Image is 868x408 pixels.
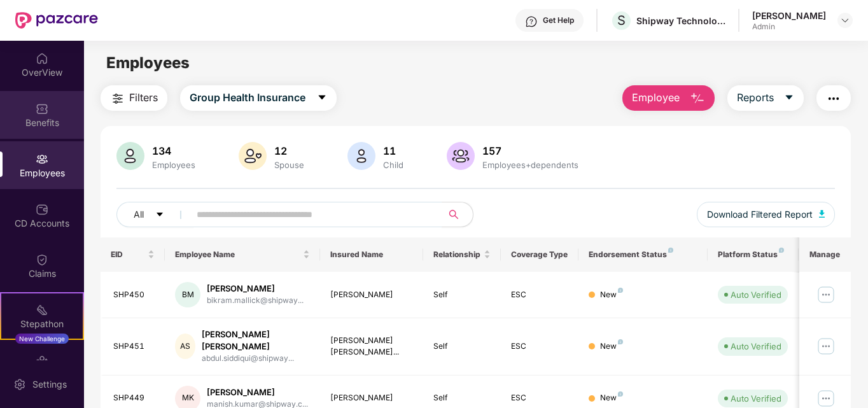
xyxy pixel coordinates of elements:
[826,91,841,106] img: svg+xml;base64,PHN2ZyB4bWxucz0iaHR0cDovL3d3dy53My5vcmcvMjAwMC9zdmciIHdpZHRoPSIyNCIgaGVpZ2h0PSIyNC...
[36,203,48,216] img: svg+xml;base64,PHN2ZyBpZD0iQ0RfQWNjb3VudHMiIGRhdGEtbmFtZT0iQ0QgQWNjb3VudHMiIHhtbG5zPSJodHRwOi8vd3...
[442,202,473,227] button: search
[784,92,794,104] span: caret-down
[13,378,26,391] img: svg+xml;base64,PHN2ZyBpZD0iU2V0dGluZy0yMHgyMCIgeG1sbnM9Imh0dHA6Ly93d3cudzMub3JnLzIwMDAvc3ZnIiB3aW...
[330,392,414,404] div: [PERSON_NAME]
[180,85,337,111] button: Group Health Insurancecaret-down
[511,289,568,301] div: ESC
[433,250,481,260] span: Relationship
[840,15,850,25] img: svg+xml;base64,PHN2ZyBpZD0iRHJvcGRvd24tMzJ4MzIiIHhtbG5zPSJodHRwOi8vd3d3LnczLm9yZy8yMDAwL3N2ZyIgd2...
[668,248,673,253] img: svg+xml;base64,PHN2ZyB4bWxucz0iaHR0cDovL3d3dy53My5vcmcvMjAwMC9zdmciIHdpZHRoPSI4IiBoZWlnaHQ9IjgiIH...
[501,237,578,272] th: Coverage Type
[480,144,581,157] div: 157
[433,341,491,353] div: Self
[511,392,568,404] div: ESC
[134,208,144,222] span: All
[207,283,304,295] div: [PERSON_NAME]
[543,15,574,25] div: Get Help
[618,339,623,344] img: svg+xml;base64,PHN2ZyB4bWxucz0iaHR0cDovL3d3dy53My5vcmcvMjAwMC9zdmciIHdpZHRoPSI4IiBoZWlnaHQ9IjgiIH...
[272,160,307,170] div: Spouse
[600,289,623,301] div: New
[113,341,155,353] div: SHP451
[36,304,48,316] img: svg+xml;base64,PHN2ZyB4bWxucz0iaHR0cDovL3d3dy53My5vcmcvMjAwMC9zdmciIHdpZHRoPSIyMSIgaGVpZ2h0PSIyMC...
[202,353,310,365] div: abdul.siddiqui@shipway...
[36,102,48,115] img: svg+xml;base64,PHN2ZyBpZD0iQmVuZWZpdHMiIHhtbG5zPSJodHRwOi8vd3d3LnczLm9yZy8yMDAwL3N2ZyIgd2lkdGg9Ij...
[155,210,164,220] span: caret-down
[618,391,623,397] img: svg+xml;base64,PHN2ZyB4bWxucz0iaHR0cDovL3d3dy53My5vcmcvMjAwMC9zdmciIHdpZHRoPSI4IiBoZWlnaHQ9IjgiIH...
[433,392,491,404] div: Self
[423,237,501,272] th: Relationship
[113,392,155,404] div: SHP449
[165,237,320,272] th: Employee Name
[36,52,48,65] img: svg+xml;base64,PHN2ZyBpZD0iSG9tZSIgeG1sbnM9Imh0dHA6Ly93d3cudzMub3JnLzIwMDAvc3ZnIiB3aWR0aD0iMjAiIG...
[727,85,804,111] button: Reportscaret-down
[320,237,424,272] th: Insured Name
[317,92,327,104] span: caret-down
[110,91,125,106] img: svg+xml;base64,PHN2ZyB4bWxucz0iaHR0cDovL3d3dy53My5vcmcvMjAwMC9zdmciIHdpZHRoPSIyNCIgaGVpZ2h0PSIyNC...
[36,253,48,266] img: svg+xml;base64,PHN2ZyBpZD0iQ2xhaW0iIHhtbG5zPSJodHRwOi8vd3d3LnczLm9yZy8yMDAwL3N2ZyIgd2lkdGg9IjIwIi...
[150,160,198,170] div: Employees
[175,334,195,359] div: AS
[15,12,98,29] img: New Pazcare Logo
[447,142,475,170] img: svg+xml;base64,PHN2ZyB4bWxucz0iaHR0cDovL3d3dy53My5vcmcvMjAwMC9zdmciIHhtbG5zOnhsaW5rPSJodHRwOi8vd3...
[525,15,538,28] img: svg+xml;base64,PHN2ZyBpZD0iSGVscC0zMngzMiIgeG1sbnM9Imh0dHA6Ly93d3cudzMub3JnLzIwMDAvc3ZnIiB3aWR0aD...
[175,282,200,307] div: BM
[816,285,836,305] img: manageButton
[731,340,781,353] div: Auto Verified
[752,10,826,22] div: [PERSON_NAME]
[600,392,623,404] div: New
[111,250,146,260] span: EID
[29,378,71,391] div: Settings
[622,85,715,111] button: Employee
[101,237,165,272] th: EID
[116,142,144,170] img: svg+xml;base64,PHN2ZyB4bWxucz0iaHR0cDovL3d3dy53My5vcmcvMjAwMC9zdmciIHhtbG5zOnhsaW5rPSJodHRwOi8vd3...
[129,90,158,106] span: Filters
[618,288,623,293] img: svg+xml;base64,PHN2ZyB4bWxucz0iaHR0cDovL3d3dy53My5vcmcvMjAwMC9zdmciIHdpZHRoPSI4IiBoZWlnaHQ9IjgiIH...
[150,144,198,157] div: 134
[207,295,304,307] div: bikram.mallick@shipway...
[101,85,167,111] button: Filters
[330,289,414,301] div: [PERSON_NAME]
[15,334,69,344] div: New Challenge
[36,153,48,165] img: svg+xml;base64,PHN2ZyBpZD0iRW1wbG95ZWVzIiB4bWxucz0iaHR0cDovL3d3dy53My5vcmcvMjAwMC9zdmciIHdpZHRoPS...
[589,250,697,260] div: Endorsement Status
[697,202,836,227] button: Download Filtered Report
[718,250,788,260] div: Platform Status
[819,210,825,218] img: svg+xml;base64,PHN2ZyB4bWxucz0iaHR0cDovL3d3dy53My5vcmcvMjAwMC9zdmciIHhtbG5zOnhsaW5rPSJodHRwOi8vd3...
[272,144,307,157] div: 12
[190,90,305,106] span: Group Health Insurance
[752,22,826,32] div: Admin
[1,318,83,330] div: Stepathon
[106,53,190,72] span: Employees
[347,142,375,170] img: svg+xml;base64,PHN2ZyB4bWxucz0iaHR0cDovL3d3dy53My5vcmcvMjAwMC9zdmciIHhtbG5zOnhsaW5rPSJodHRwOi8vd3...
[636,15,725,27] div: Shipway Technology Pvt. Ltd
[617,13,626,28] span: S
[113,289,155,301] div: SHP450
[511,341,568,353] div: ESC
[779,248,784,253] img: svg+xml;base64,PHN2ZyB4bWxucz0iaHR0cDovL3d3dy53My5vcmcvMjAwMC9zdmciIHdpZHRoPSI4IiBoZWlnaHQ9IjgiIH...
[239,142,267,170] img: svg+xml;base64,PHN2ZyB4bWxucz0iaHR0cDovL3d3dy53My5vcmcvMjAwMC9zdmciIHhtbG5zOnhsaW5rPSJodHRwOi8vd3...
[202,328,310,353] div: [PERSON_NAME] [PERSON_NAME]
[799,237,851,272] th: Manage
[36,354,48,367] img: svg+xml;base64,PHN2ZyBpZD0iRW5kb3JzZW1lbnRzIiB4bWxucz0iaHR0cDovL3d3dy53My5vcmcvMjAwMC9zdmciIHdpZH...
[600,341,623,353] div: New
[731,392,781,405] div: Auto Verified
[816,336,836,356] img: manageButton
[690,91,705,106] img: svg+xml;base64,PHN2ZyB4bWxucz0iaHR0cDovL3d3dy53My5vcmcvMjAwMC9zdmciIHhtbG5zOnhsaW5rPSJodHRwOi8vd3...
[737,90,774,106] span: Reports
[442,209,466,220] span: search
[632,90,680,106] span: Employee
[381,160,406,170] div: Child
[175,250,300,260] span: Employee Name
[207,386,308,398] div: [PERSON_NAME]
[731,288,781,301] div: Auto Verified
[381,144,406,157] div: 11
[116,202,194,227] button: Allcaret-down
[433,289,491,301] div: Self
[330,335,414,359] div: [PERSON_NAME] [PERSON_NAME]...
[707,208,813,222] span: Download Filtered Report
[480,160,581,170] div: Employees+dependents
